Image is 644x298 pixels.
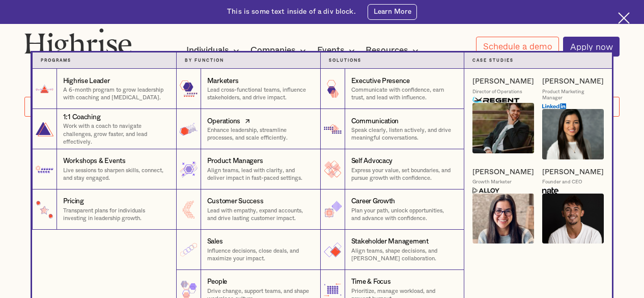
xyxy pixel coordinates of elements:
[63,167,169,182] p: Live sessions to sharpen skills, connect, and stay engaged.
[366,44,422,57] div: Resources
[207,207,313,223] p: Lead with empathy, expand accounts, and drive lasting customer impact.
[476,37,559,57] a: Schedule a demo
[472,59,514,63] strong: Case Studies
[351,207,456,223] p: Plan your path, unlock opportunities, and advance with confidence.
[63,86,169,102] p: A 6-month program to grow leadership with coaching and [MEDICAL_DATA].
[41,59,71,63] strong: Programs
[250,44,296,57] div: Companies
[320,69,464,109] a: Executive PresenceCommunicate with confidence, earn trust, and lead with influence.
[207,156,263,166] div: Product Managers
[176,230,320,270] a: SalesInfluence decisions, close deals, and maximize your impact.
[207,237,223,247] div: Sales
[63,113,101,122] div: 1:1 Coaching
[351,117,399,126] div: Communication
[32,69,176,109] a: Highrise LeaderA 6-month program to grow leadership with coaching and [MEDICAL_DATA].
[351,86,456,102] p: Communicate with confidence, earn trust, and lead with influence.
[207,247,313,263] p: Influence decisions, close deals, and maximize your impact.
[368,4,417,20] a: Learn More
[207,76,239,86] div: Marketers
[320,189,464,230] a: Career GrowthPlan your path, unlock opportunities, and advance with confidence.
[227,7,356,17] div: This is some text inside of a div block.
[351,247,456,263] p: Align teams, shape decisions, and [PERSON_NAME] collaboration.
[186,44,242,57] div: Individuals
[320,149,464,189] a: Self AdvocacyExpress your value, set boundaries, and pursue growth with confidence.
[472,168,534,177] a: [PERSON_NAME]
[176,189,320,230] a: Customer SuccessLead with empathy, expand accounts, and drive lasting customer impact.
[207,167,313,182] p: Align teams, lead with clarity, and deliver impact in fast-paced settings.
[207,197,264,206] div: Customer Success
[472,89,522,95] div: Director of Operations
[472,77,534,86] a: [PERSON_NAME]
[185,59,224,63] strong: by function
[63,207,169,223] p: Transparent plans for individuals investing in leadership growth.
[317,44,345,57] div: Events
[351,156,393,166] div: Self Advocacy
[250,44,309,57] div: Companies
[618,12,630,24] img: Cross icon
[351,237,429,247] div: Stakeholder Management
[320,109,464,149] a: CommunicationSpeak clearly, listen actively, and drive meaningful conversations.
[32,189,176,230] a: PricingTransparent plans for individuals investing in leadership growth.
[351,76,410,86] div: Executive Presence
[176,69,320,109] a: MarketersLead cross-functional teams, influence stakeholders, and drive impact.
[351,197,396,206] div: Career Growth
[24,28,132,61] img: Highrise logo
[207,126,313,142] p: Enhance leadership, streamline processes, and scale efficiently.
[366,44,408,57] div: Resources
[472,179,512,185] div: Growth Marketer
[186,44,229,57] div: Individuals
[63,76,110,86] div: Highrise Leader
[317,44,358,57] div: Events
[207,277,227,287] div: People
[207,117,240,126] div: Operations
[351,167,456,182] p: Express your value, set boundaries, and pursue growth with confidence.
[542,77,604,86] a: [PERSON_NAME]
[563,37,620,57] a: Apply now
[329,59,361,63] strong: Solutions
[32,149,176,189] a: Workshops & EventsLive sessions to sharpen skills, connect, and stay engaged.
[542,179,582,185] div: Founder and CEO
[176,149,320,189] a: Product ManagersAlign teams, lead with clarity, and deliver impact in fast-paced settings.
[542,168,604,177] a: [PERSON_NAME]
[176,109,320,149] a: OperationsEnhance leadership, streamline processes, and scale efficiently.
[207,86,313,102] p: Lead cross-functional teams, influence stakeholders, and drive impact.
[351,126,456,142] p: Speak clearly, listen actively, and drive meaningful conversations.
[63,156,126,166] div: Workshops & Events
[63,122,169,146] p: Work with a coach to navigate challenges, grow faster, and lead effectively.
[542,89,604,101] div: Product Marketing Manager
[32,109,176,149] a: 1:1 CoachingWork with a coach to navigate challenges, grow faster, and lead effectively.
[63,197,84,206] div: Pricing
[351,277,391,287] div: Time & Focus
[320,230,464,270] a: Stakeholder ManagementAlign teams, shape decisions, and [PERSON_NAME] collaboration.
